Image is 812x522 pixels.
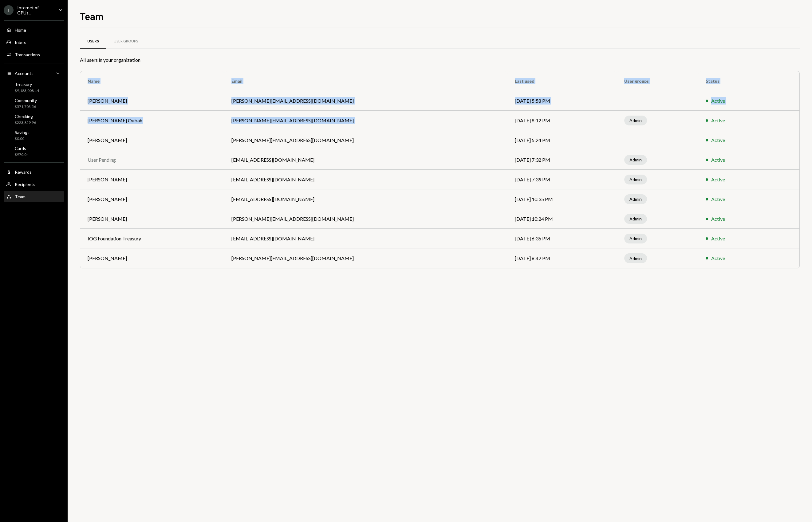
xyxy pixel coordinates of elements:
[15,136,30,141] div: $0.00
[15,104,37,109] div: $571,703.56
[15,194,26,199] div: Team
[507,150,617,170] td: [DATE] 7:32 PM
[711,235,725,242] div: Active
[507,111,617,130] td: [DATE] 8:12 PM
[4,37,64,48] a: Inbox
[80,248,224,268] td: [PERSON_NAME]
[624,253,647,263] div: Admin
[624,234,647,243] div: Admin
[711,97,725,105] div: Active
[15,169,32,175] div: Rewards
[15,82,39,87] div: Treasury
[15,88,39,93] div: $9,183,008.14
[87,39,99,44] div: Users
[624,214,647,224] div: Admin
[15,71,34,76] div: Accounts
[507,189,617,209] td: [DATE] 10:35 PM
[15,146,29,151] div: Cards
[4,80,64,95] a: Treasury$9,183,008.14
[224,130,508,150] td: [PERSON_NAME][EMAIL_ADDRESS][DOMAIN_NAME]
[114,39,138,44] div: User Groups
[15,182,35,187] div: Recipients
[711,176,725,183] div: Active
[624,194,647,204] div: Admin
[224,189,508,209] td: [EMAIL_ADDRESS][DOMAIN_NAME]
[224,248,508,268] td: [PERSON_NAME][EMAIL_ADDRESS][DOMAIN_NAME]
[507,170,617,189] td: [DATE] 7:39 PM
[4,96,64,111] a: Community$571,703.56
[711,215,725,223] div: Active
[711,136,725,144] div: Active
[80,229,224,248] td: IOG Foundation Treasury
[80,170,224,189] td: [PERSON_NAME]
[80,91,224,111] td: [PERSON_NAME]
[224,170,508,189] td: [EMAIL_ADDRESS][DOMAIN_NAME]
[4,112,64,127] a: Checking$223,859.96
[711,196,725,203] div: Active
[15,130,30,135] div: Savings
[88,156,217,164] div: User Pending
[4,166,64,177] a: Rewards
[507,130,617,150] td: [DATE] 5:24 PM
[224,91,508,111] td: [PERSON_NAME][EMAIL_ADDRESS][DOMAIN_NAME]
[80,34,106,49] a: Users
[507,91,617,111] td: [DATE] 5:58 PM
[224,71,508,91] th: Email
[4,191,64,202] a: Team
[4,179,64,190] a: Recipients
[80,130,224,150] td: [PERSON_NAME]
[80,111,224,130] td: [PERSON_NAME] Oubah
[80,209,224,229] td: [PERSON_NAME]
[15,120,36,125] div: $223,859.96
[711,156,725,164] div: Active
[624,116,647,125] div: Admin
[4,144,64,159] a: Cards$970.04
[711,117,725,124] div: Active
[224,229,508,248] td: [EMAIL_ADDRESS][DOMAIN_NAME]
[80,10,104,22] h1: Team
[224,111,508,130] td: [PERSON_NAME][EMAIL_ADDRESS][DOMAIN_NAME]
[4,5,14,15] div: I
[15,98,37,103] div: Community
[15,114,36,119] div: Checking
[15,40,26,45] div: Inbox
[17,5,53,15] div: Internet of GPUs...
[4,24,64,35] a: Home
[80,189,224,209] td: [PERSON_NAME]
[711,255,725,262] div: Active
[507,248,617,268] td: [DATE] 8:42 PM
[80,71,224,91] th: Name
[80,56,800,64] div: All users in your organization
[15,52,40,57] div: Transactions
[507,209,617,229] td: [DATE] 10:24 PM
[4,128,64,143] a: Savings$0.00
[106,34,145,49] a: User Groups
[507,229,617,248] td: [DATE] 6:35 PM
[15,27,26,33] div: Home
[15,152,29,157] div: $970.04
[224,150,508,170] td: [EMAIL_ADDRESS][DOMAIN_NAME]
[224,209,508,229] td: [PERSON_NAME][EMAIL_ADDRESS][DOMAIN_NAME]
[624,175,647,184] div: Admin
[4,68,64,79] a: Accounts
[617,71,698,91] th: User groups
[4,49,64,60] a: Transactions
[698,71,769,91] th: Status
[624,155,647,165] div: Admin
[507,71,617,91] th: Last used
